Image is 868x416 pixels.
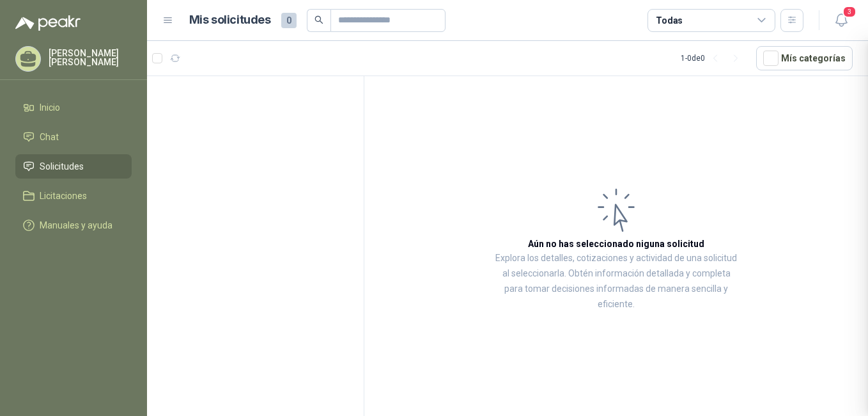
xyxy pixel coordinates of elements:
[314,15,323,24] span: search
[15,125,132,149] a: Chat
[830,9,853,32] button: 3
[842,6,856,18] span: 3
[15,154,132,179] a: Solicitudes
[656,13,683,28] div: Todas
[189,11,271,29] h1: Mis solicitudes
[15,95,132,120] a: Inicio
[49,49,132,67] p: [PERSON_NAME] [PERSON_NAME]
[40,159,84,173] span: Solicitudes
[15,184,132,208] a: Licitaciones
[281,13,297,28] span: 0
[40,130,59,144] span: Chat
[40,100,60,115] span: Inicio
[15,15,81,31] img: Logo peakr
[15,213,132,237] a: Manuales y ayuda
[40,189,87,203] span: Licitaciones
[40,218,112,232] span: Manuales y ayuda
